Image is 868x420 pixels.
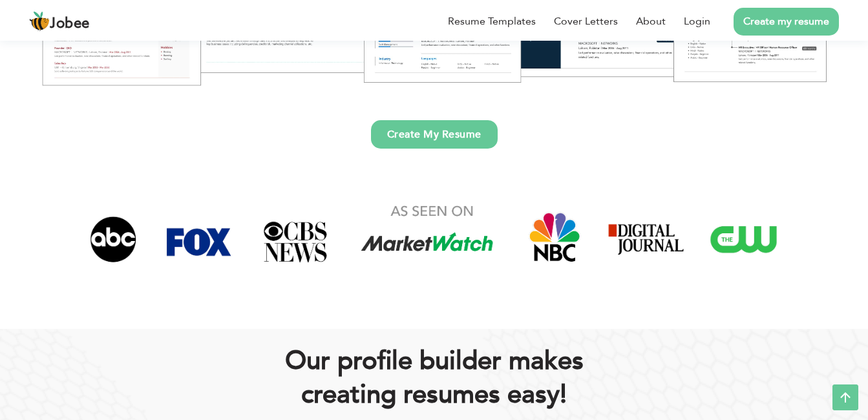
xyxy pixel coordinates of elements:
a: About [636,14,666,29]
a: Cover Letters [554,14,618,29]
img: jobee.io [29,11,50,32]
span: Jobee [50,17,90,31]
a: Resume Templates [448,14,536,29]
a: Create My Resume [371,120,498,149]
h2: Our proﬁle builder makes creating resumes easy! [85,344,783,412]
a: Jobee [29,11,90,32]
a: Create my resume [734,8,839,36]
a: Login [684,14,710,29]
